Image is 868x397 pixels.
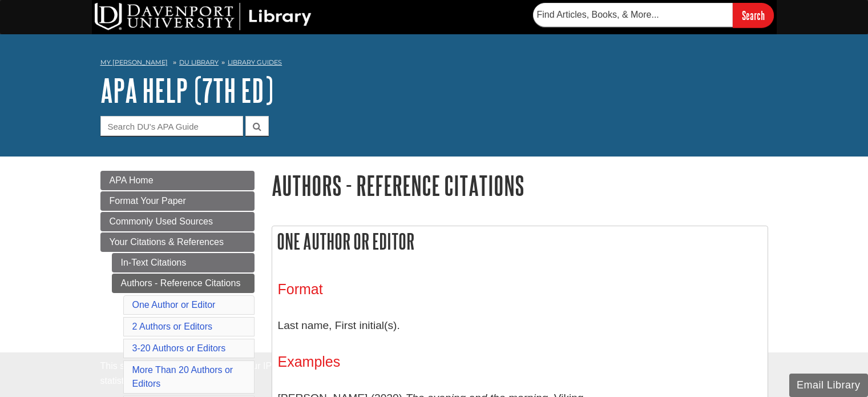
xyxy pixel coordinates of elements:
input: Search DU's APA Guide [100,116,243,136]
form: Searches DU Library's articles, books, and more [533,3,774,27]
h2: One Author or Editor [272,226,768,256]
a: Authors - Reference Citations [112,274,255,293]
a: In-Text Citations [112,253,255,272]
span: APA Home [110,175,154,185]
h1: Authors - Reference Citations [272,171,768,200]
span: Format Your Paper [110,196,186,206]
a: APA Home [100,171,255,190]
span: Your Citations & References [110,237,224,247]
a: My [PERSON_NAME] [100,58,168,67]
a: Your Citations & References [100,232,255,252]
button: Email Library [789,374,868,397]
input: Search [733,3,774,27]
a: Library Guides [228,58,282,66]
h3: Format [278,281,762,298]
a: Commonly Used Sources [100,212,255,231]
a: Format Your Paper [100,191,255,211]
h3: Examples [278,354,762,370]
a: More Than 20 Authors or Editors [132,365,233,388]
input: Find Articles, Books, & More... [533,3,733,27]
nav: breadcrumb [100,55,768,73]
a: One Author or Editor [132,300,216,310]
a: APA Help (7th Ed) [100,73,273,108]
img: DU Library [95,3,312,30]
p: Last name, First initial(s). [278,309,762,342]
span: Commonly Used Sources [110,216,213,226]
a: DU Library [179,58,219,66]
a: 2 Authors or Editors [132,322,213,331]
a: 3-20 Authors or Editors [132,343,226,353]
